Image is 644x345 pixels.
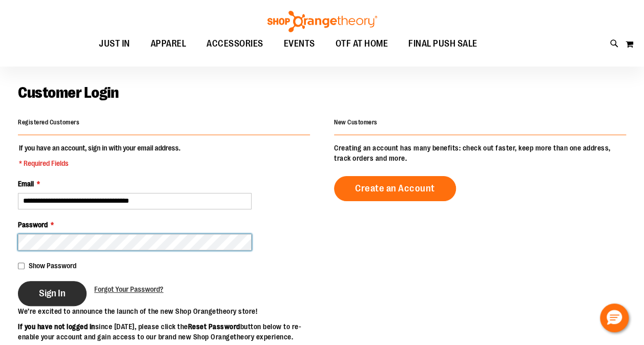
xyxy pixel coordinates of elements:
span: Create an Account [355,183,435,194]
strong: Registered Customers [18,119,79,126]
span: FINAL PUSH SALE [408,32,477,55]
p: We’re excited to announce the launch of the new Shop Orangetheory store! [18,306,322,316]
span: OTF AT HOME [336,32,388,55]
strong: New Customers [334,119,378,126]
span: Email [18,180,34,188]
strong: If you have not logged in [18,322,95,331]
a: Forgot Your Password? [94,284,163,294]
span: * Required Fields [19,158,180,168]
strong: Reset Password [188,322,240,331]
span: ACCESSORIES [206,32,263,55]
a: OTF AT HOME [325,32,399,56]
span: APPAREL [151,32,186,55]
legend: If you have an account, sign in with your email address. [18,143,181,168]
a: JUST IN [89,32,140,56]
p: since [DATE], please click the button below to re-enable your account and gain access to our bran... [18,321,322,342]
a: EVENTS [274,32,325,56]
img: Shop Orangetheory [266,11,379,32]
button: Sign In [18,281,87,306]
a: ACCESSORIES [196,32,274,56]
p: Creating an account has many benefits: check out faster, keep more than one address, track orders... [334,143,626,163]
span: Customer Login [18,84,118,101]
span: Sign In [39,288,66,299]
span: Password [18,221,48,229]
a: APPAREL [140,32,197,56]
button: Hello, have a question? Let’s chat. [600,304,629,332]
a: Create an Account [334,176,456,201]
a: FINAL PUSH SALE [398,32,488,56]
span: JUST IN [99,32,130,55]
span: EVENTS [284,32,315,55]
span: Show Password [29,262,76,270]
span: Forgot Your Password? [94,285,163,293]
